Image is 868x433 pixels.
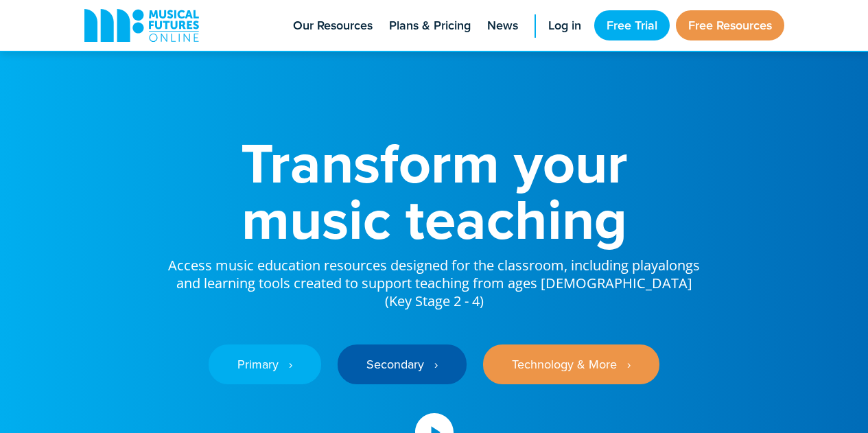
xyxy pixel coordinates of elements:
[676,10,784,40] a: Free Resources
[167,134,702,247] h1: Transform your music teaching
[483,344,659,384] a: Technology & More ‎‏‏‎ ‎ ›
[548,16,581,35] span: Log in
[594,10,670,40] a: Free Trial
[389,16,471,35] span: Plans & Pricing
[209,344,321,384] a: Primary ‎‏‏‎ ‎ ›
[167,247,702,310] p: Access music education resources designed for the classroom, including playalongs and learning to...
[293,16,373,35] span: Our Resources
[487,16,518,35] span: News
[338,344,467,384] a: Secondary ‎‏‏‎ ‎ ›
